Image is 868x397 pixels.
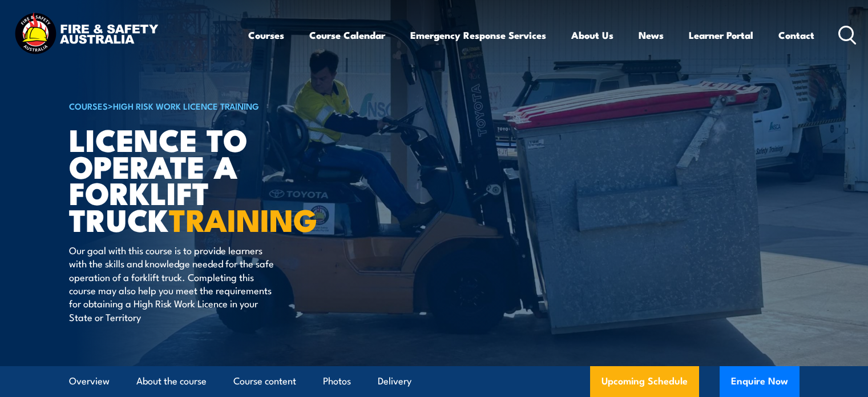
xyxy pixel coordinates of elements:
a: High Risk Work Licence Training [113,99,259,112]
a: Emergency Response Services [410,20,546,50]
a: News [639,20,664,50]
p: Our goal with this course is to provide learners with the skills and knowledge needed for the saf... [69,243,277,323]
a: About the course [136,366,207,396]
h1: Licence to operate a forklift truck [69,126,351,232]
a: Contact [778,20,814,50]
a: Courses [248,20,284,50]
a: Overview [69,366,110,396]
strong: TRAINING [169,195,317,242]
a: About Us [571,20,613,50]
a: Course content [233,366,296,396]
a: Learner Portal [689,20,753,50]
a: Upcoming Schedule [590,366,699,397]
a: Photos [323,366,351,396]
a: Course Calendar [309,20,385,50]
a: Delivery [378,366,411,396]
button: Enquire Now [720,366,800,397]
a: COURSES [69,99,108,112]
h6: > [69,99,351,113]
